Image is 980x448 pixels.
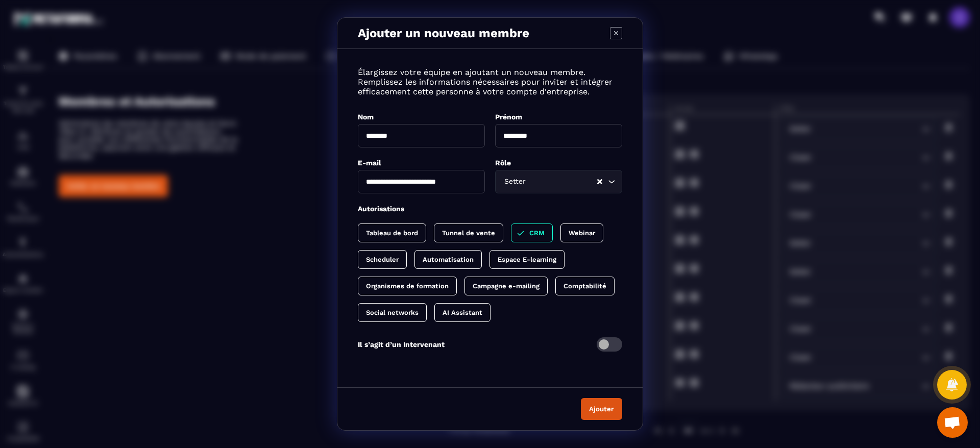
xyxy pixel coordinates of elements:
p: Ajouter un nouveau membre [358,26,529,40]
label: Prénom [495,113,522,121]
p: Il s’agit d’un Intervenant [358,340,445,349]
p: Scheduler [366,256,399,263]
p: Campagne e-mailing [473,282,540,290]
p: Tunnel de vente [442,229,495,237]
p: Tableau de bord [366,229,418,237]
p: Élargissez votre équipe en ajoutant un nouveau membre. Remplissez les informations nécessaires po... [358,67,622,96]
button: Clear Selected [597,178,602,186]
button: Ajouter [581,398,622,420]
p: Comptabilité [563,282,606,290]
p: Automatisation [423,256,474,263]
p: AI Assistant [443,309,482,316]
label: Rôle [495,159,511,167]
p: Espace E-learning [498,256,556,263]
input: Search for option [528,176,596,187]
label: Autorisations [358,205,404,213]
label: E-mail [358,159,381,167]
label: Nom [358,113,374,121]
p: Social networks [366,309,419,316]
div: Search for option [495,170,622,193]
p: Organismes de formation [366,282,449,290]
span: Setter [502,176,528,187]
p: Webinar [569,229,595,237]
p: CRM [529,229,545,237]
div: Ouvrir le chat [937,407,968,438]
